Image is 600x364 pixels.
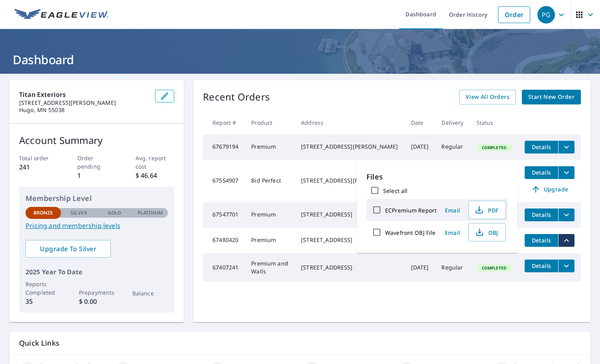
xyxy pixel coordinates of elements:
span: Details [529,236,553,244]
td: Premium and Walls [245,253,295,282]
button: PDF [468,201,506,219]
td: Bid Perfect [245,160,295,202]
span: Completed [477,265,511,271]
button: detailsBtn-67407241 [525,260,558,272]
p: Platinum [138,209,163,216]
a: Upgrade To Silver [26,240,111,258]
span: Email [443,206,462,214]
p: $ 46.64 [136,171,174,180]
td: 67547701 [203,202,245,228]
td: [DATE] [405,134,435,160]
td: 67480420 [203,228,245,253]
td: Regular [435,253,470,282]
p: 2025 Year To Date [26,267,168,277]
span: Email [443,228,462,236]
div: PG [537,6,555,24]
a: View All Orders [459,90,516,104]
p: Order pending [77,154,116,171]
p: Recent Orders [203,90,270,104]
span: Upgrade [529,185,570,194]
a: Pricing and membership levels [26,221,168,230]
td: Regular [435,134,470,160]
p: 241 [19,162,58,172]
p: Prepayments [79,288,114,297]
span: Upgrade To Silver [32,244,104,253]
td: 67407241 [203,253,245,282]
p: 1 [77,171,116,180]
td: [DATE] [405,253,435,282]
button: filesDropdownBtn-67547701 [558,209,574,221]
span: OBJ [474,228,499,237]
div: [STREET_ADDRESS] [301,236,398,244]
label: Wavefront OBJ File [385,228,435,236]
span: Details [529,169,553,176]
td: [DATE] [405,160,435,202]
th: Status [470,111,518,134]
p: 35 [26,297,61,306]
p: Account Summary [19,133,174,148]
th: Delivery [435,111,470,134]
th: Report # [203,111,245,134]
th: Product [245,111,295,134]
button: filesDropdownBtn-67679194 [558,141,574,153]
div: [STREET_ADDRESS][PERSON_NAME] [301,143,398,151]
p: Bronze [33,209,53,216]
label: Select all [383,187,407,194]
span: Details [529,211,553,218]
span: Start New Order [528,92,574,102]
p: Quick Links [19,338,581,348]
a: Upgrade [525,183,574,196]
a: Start New Order [522,90,581,104]
img: EV Logo [14,9,108,21]
div: [STREET_ADDRESS] [301,211,398,218]
div: [STREET_ADDRESS] [301,264,398,272]
td: Premium [245,202,295,228]
p: $ 0.00 [79,297,114,306]
p: Total order [19,154,58,162]
h1: Dashboard [10,51,590,68]
p: Reports Completed [26,280,61,297]
p: Silver [71,209,87,216]
button: detailsBtn-67480420 [525,234,558,247]
p: Titan Exteriors [19,90,149,99]
p: Files [366,171,508,182]
th: Date [405,111,435,134]
span: Details [529,143,553,151]
span: View All Orders [466,92,510,102]
button: detailsBtn-67547701 [525,209,558,221]
td: Quick [435,160,470,202]
button: filesDropdownBtn-67554907 [558,166,574,179]
div: [STREET_ADDRESS][PERSON_NAME] [301,177,398,185]
label: ECPremium Report [385,206,437,214]
span: PDF [474,205,499,215]
button: detailsBtn-67554907 [525,166,558,179]
span: Completed [477,145,511,150]
p: Gold [108,209,121,216]
p: Hugo, MN 55038 [19,106,149,114]
td: Premium [245,134,295,160]
button: OBJ [468,223,506,242]
button: Email [440,204,465,216]
span: Details [529,262,553,270]
a: Order [498,6,530,23]
button: detailsBtn-67679194 [525,141,558,153]
p: Avg. report cost [136,154,174,171]
button: filesDropdownBtn-67407241 [558,260,574,272]
button: filesDropdownBtn-67480420 [558,234,574,247]
button: Email [440,226,465,238]
p: Membership Level [26,193,168,204]
p: Balance [132,289,168,297]
th: Address [295,111,404,134]
td: Premium [245,228,295,253]
td: 67679194 [203,134,245,160]
td: 67554907 [203,160,245,202]
p: [STREET_ADDRESS][PERSON_NAME] [19,99,149,106]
